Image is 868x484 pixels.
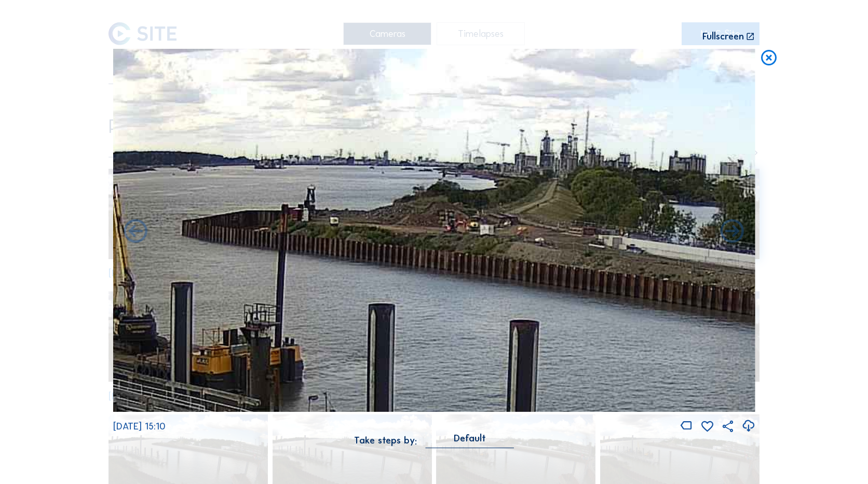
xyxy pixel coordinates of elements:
div: Take steps by: [354,436,417,445]
div: Default [454,434,486,443]
i: Back [718,218,747,247]
span: [DATE] 15:10 [113,421,166,432]
img: Image [113,49,755,412]
div: Default [426,434,514,448]
i: Forward [121,218,150,247]
div: Fullscreen [702,32,744,42]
